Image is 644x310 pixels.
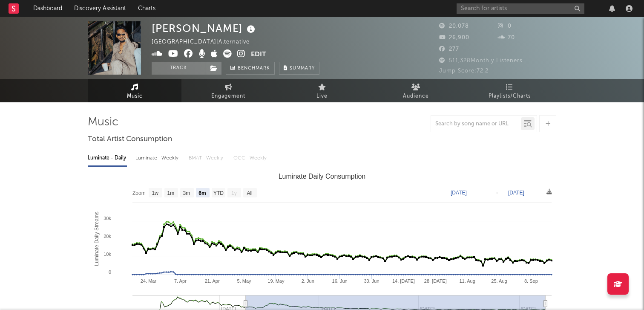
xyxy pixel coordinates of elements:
[247,190,252,196] text: All
[439,58,523,64] span: 511,328 Monthly Listeners
[152,21,257,35] div: [PERSON_NAME]
[231,190,237,196] text: 1y
[290,66,315,71] span: Summary
[424,278,447,284] text: 28. [DATE]
[439,46,459,52] span: 277
[103,216,111,221] text: 30k
[127,91,143,101] span: Music
[237,278,252,284] text: 5. May
[238,64,270,74] span: Benchmark
[332,278,348,284] text: 16. Jun
[457,3,584,14] input: Search for artists
[392,278,415,284] text: 14. [DATE]
[491,278,507,284] text: 25. Aug
[132,190,146,196] text: Zoom
[198,190,206,196] text: 6m
[213,190,224,196] text: YTD
[459,278,475,284] text: 11. Aug
[498,35,515,41] span: 70
[226,62,275,75] a: Benchmark
[183,190,190,196] text: 3m
[152,190,159,196] text: 1w
[489,91,531,101] span: Playlists/Charts
[439,35,469,41] span: 26,900
[451,190,467,196] text: [DATE]
[205,278,220,284] text: 21. Apr
[403,91,429,101] span: Audience
[364,278,379,284] text: 30. Jun
[167,190,175,196] text: 1m
[103,252,111,257] text: 10k
[152,62,205,75] button: Track
[439,68,489,74] span: Jump Score: 72.2
[316,91,328,101] span: Live
[302,278,314,284] text: 2. Jun
[103,234,111,239] text: 20k
[267,278,285,284] text: 19. May
[181,79,275,102] a: Engagement
[109,269,111,275] text: 0
[88,151,127,165] div: Luminate - Daily
[94,211,100,266] text: Luminate Daily Streams
[174,278,187,284] text: 7. Apr
[152,37,259,47] div: [GEOGRAPHIC_DATA] | Alternative
[494,190,499,196] text: →
[439,23,469,29] span: 20,078
[88,79,181,102] a: Music
[524,278,538,284] text: 8. Sep
[279,173,366,180] text: Luminate Daily Consumption
[211,91,245,101] span: Engagement
[135,151,180,165] div: Luminate - Weekly
[431,121,521,127] input: Search by song name or URL
[508,190,524,196] text: [DATE]
[369,79,463,102] a: Audience
[498,23,512,29] span: 0
[88,134,172,145] span: Total Artist Consumption
[251,49,266,60] button: Edit
[463,79,556,102] a: Playlists/Charts
[275,79,369,102] a: Live
[141,278,157,284] text: 24. Mar
[279,62,319,75] button: Summary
